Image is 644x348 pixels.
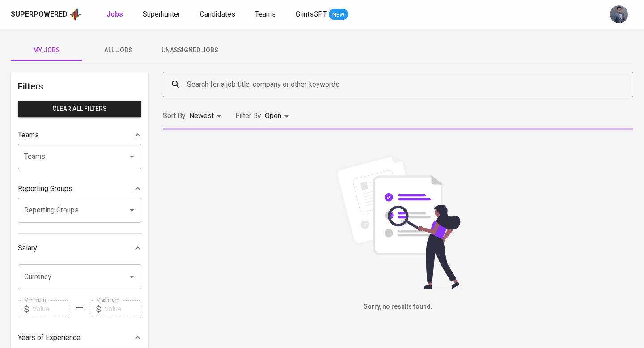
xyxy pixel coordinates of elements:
b: Jobs [106,10,123,18]
img: app logo [69,8,81,21]
span: All Jobs [88,45,148,56]
div: Teams [18,126,141,144]
p: Filter By [235,110,261,121]
span: Unassigned Jobs [159,45,220,56]
div: Superpowered [11,9,68,20]
span: Teams [255,10,276,18]
p: Teams [18,130,39,140]
img: file_searching.svg [331,155,465,289]
span: Open [265,111,281,120]
a: Superhunter [143,9,182,20]
p: Years of Experience [18,332,80,343]
span: Clear All filters [25,103,134,115]
span: Superhunter [143,10,180,18]
span: My Jobs [16,45,77,56]
img: jhon@glints.com [610,5,628,23]
button: Open [126,204,138,216]
h6: Sorry, no results found. [163,302,633,312]
a: Superpoweredapp logo [11,8,81,21]
p: Newest [189,110,214,121]
p: Reporting Groups [18,183,72,194]
div: Years of Experience [18,329,141,347]
p: Sort By [163,110,186,121]
a: Candidates [200,9,237,20]
div: Open [265,108,292,124]
span: GlintsGPT [296,10,327,18]
a: Jobs [106,9,125,20]
button: Open [126,150,138,163]
input: Value [32,300,69,318]
button: Clear All filters [18,101,141,117]
a: Teams [255,9,278,20]
div: Newest [189,108,225,124]
span: Candidates [200,10,235,18]
input: Value [104,300,141,318]
h6: Filters [18,79,141,93]
span: NEW [329,10,348,19]
button: Open [126,271,138,283]
a: GlintsGPT NEW [296,9,348,20]
p: Salary [18,243,37,254]
div: Reporting Groups [18,180,141,198]
div: Salary [18,239,141,257]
